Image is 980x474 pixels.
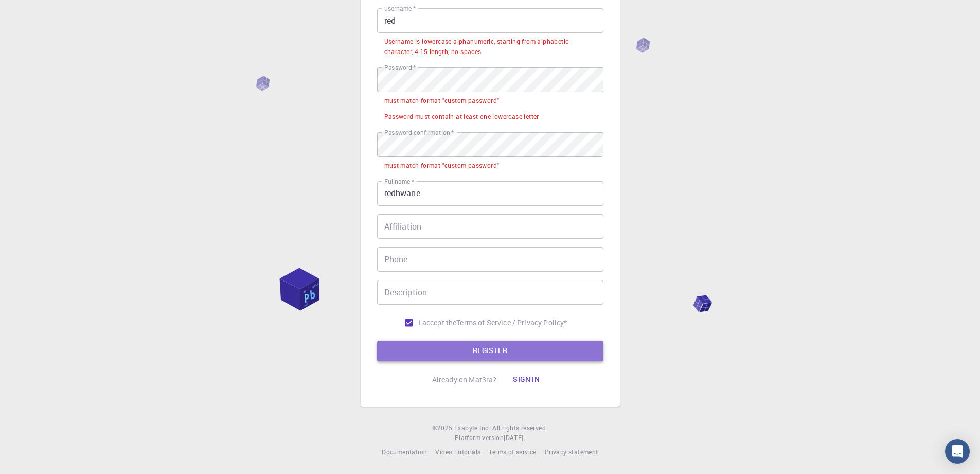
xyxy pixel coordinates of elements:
[377,341,603,361] button: REGISTER
[456,318,567,328] p: Terms of Service / Privacy Policy *
[384,177,414,186] label: Fullname
[384,37,596,57] div: Username is lowercase alphanumeric, starting from alphabetic character, 4-15 length, no spaces
[455,433,504,443] span: Platform version
[504,433,525,442] span: [DATE] .
[505,370,548,390] button: Sign in
[545,448,598,456] span: Privacy statement
[384,128,454,137] label: Password confirmation
[384,4,416,13] label: username
[456,318,567,328] a: Terms of Service / Privacy Policy*
[945,439,970,464] div: Open Intercom Messenger
[382,448,427,456] span: Documentation
[419,318,457,328] span: I accept the
[435,448,480,456] span: Video Tutorials
[384,63,416,72] label: Password
[384,161,500,171] div: must match format "custom-password"
[433,423,454,433] span: © 2025
[504,433,525,443] a: [DATE].
[545,447,598,458] a: Privacy statement
[435,447,480,458] a: Video Tutorials
[489,447,536,458] a: Terms of service
[454,423,490,433] a: Exabyte Inc.
[384,112,539,122] div: Password must contain at least one lowercase letter
[489,448,536,456] span: Terms of service
[432,375,497,385] p: Already on Mat3ra?
[384,96,500,106] div: must match format "custom-password"
[382,447,427,458] a: Documentation
[454,424,490,432] span: Exabyte Inc.
[492,423,547,433] span: All rights reserved.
